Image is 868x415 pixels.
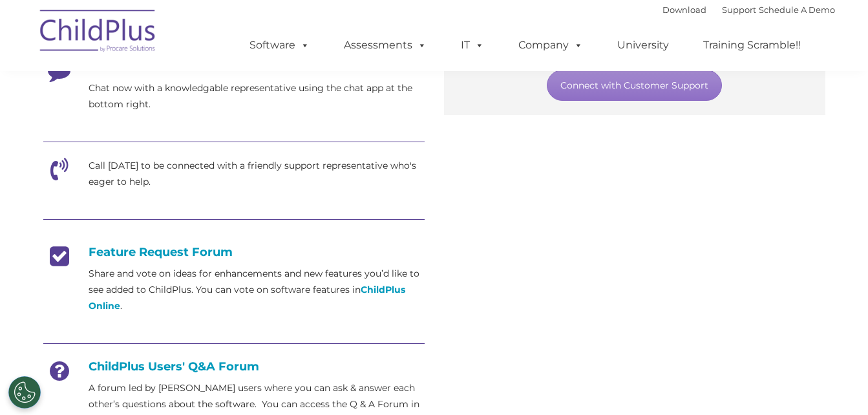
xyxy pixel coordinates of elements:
font: | [662,5,835,15]
a: ChildPlus Online [89,284,405,312]
a: Software [237,32,323,58]
a: Support [722,5,756,15]
p: Call [DATE] to be connected with a friendly support representative who's eager to help. [89,158,425,190]
a: Connect with Customer Support [547,70,722,101]
a: Download [662,5,706,15]
a: IT [448,32,497,58]
button: Cookies Settings [8,376,41,409]
a: Schedule A Demo [759,5,835,15]
h4: ChildPlus Users' Q&A Forum [43,359,425,374]
p: Chat now with a knowledgable representative using the chat app at the bottom right. [89,80,425,112]
a: Assessments [331,32,439,58]
img: ChildPlus by Procare Solutions [34,1,163,65]
a: Training Scramble!! [690,32,814,58]
h4: Feature Request Forum [43,245,425,259]
p: Share and vote on ideas for enhancements and new features you’d like to see added to ChildPlus. Y... [89,266,425,314]
a: Company [505,32,596,58]
a: University [604,32,682,58]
